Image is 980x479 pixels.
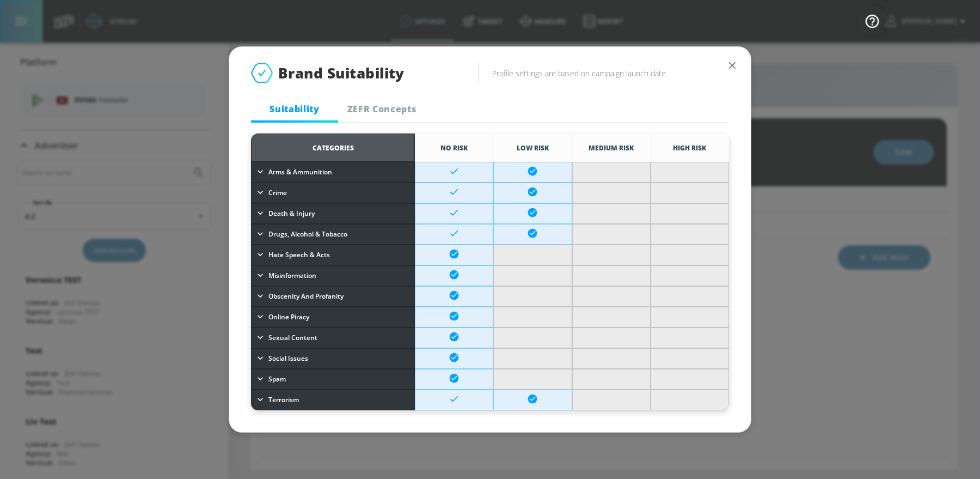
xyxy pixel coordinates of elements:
[857,5,887,36] button: Open Resource Center
[268,311,309,323] span: Online Piracy
[252,185,414,201] button: Crime
[252,247,414,263] button: Hate Speech & Acts
[258,103,332,115] span: Suitability
[252,205,414,222] button: Death & Injury
[278,63,405,83] span: Brand Suitability
[268,228,347,240] span: Drugs, Alcohol & Tobacco
[345,103,419,115] span: ZEFR Concepts
[268,187,287,199] span: Crime
[268,332,317,344] span: Sexual Content
[268,290,344,302] span: Obscenity and Profanity
[673,143,706,153] span: High Risk
[268,270,316,282] span: Misinformation
[252,392,414,408] button: Terrorism
[252,226,414,242] button: Drugs, Alcohol & Tobacco
[252,288,414,305] button: Obscenity and Profanity
[589,143,634,153] span: Medium Risk
[517,143,549,153] span: Low Risk
[251,134,415,162] th: Categories
[268,394,299,406] span: Terrorism
[268,373,286,385] span: Spam
[268,208,315,220] span: Death & Injury
[268,249,330,261] span: Hate Speech & Acts
[252,268,414,284] button: Misinformation
[268,353,308,365] span: Social Issues
[252,371,414,387] button: Spam
[252,309,414,325] button: Online Piracy
[492,68,729,78] h6: Profile settings are based on campaign launch date.
[252,350,414,367] button: Social Issues
[268,166,332,178] span: Arms & Ammunition
[252,164,414,180] button: Arms & Ammunition
[252,330,414,346] button: Sexual Content
[440,143,468,153] span: No Risk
